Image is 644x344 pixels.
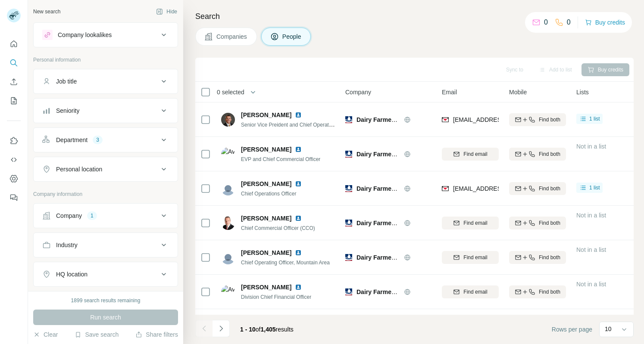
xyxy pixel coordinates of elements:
span: results [240,326,294,333]
span: of [256,326,261,333]
span: [PERSON_NAME] [241,214,291,223]
span: Senior Vice Preident and Chief Operating Officer [241,121,352,128]
button: Find both [509,113,566,126]
div: Company [56,211,82,220]
button: Find email [442,148,499,161]
span: [EMAIL_ADDRESS][DOMAIN_NAME] [453,185,555,192]
h4: Search [195,10,634,22]
img: LinkedIn logo [295,112,302,118]
span: [PERSON_NAME] [241,248,291,257]
img: provider findymail logo [442,184,449,193]
img: Avatar [221,113,235,127]
span: 1,405 [261,326,276,333]
button: Job title [34,71,178,92]
button: My lists [7,93,21,108]
button: Find email [442,217,499,229]
img: Logo of Dairy Farmers of America [345,220,352,226]
p: Personal information [33,56,178,64]
button: Find email [442,285,499,298]
span: Dairy Farmers of America [356,288,430,295]
p: 10 [605,325,612,333]
div: Department [56,136,88,144]
span: EVP and Chief Commercial Officer [241,156,320,162]
span: Email [442,88,457,96]
span: Dairy Farmers of America [356,151,430,158]
img: LinkedIn logo [295,215,302,222]
span: Companies [216,32,248,41]
button: Use Surfe API [7,152,21,167]
img: provider findymail logo [442,115,449,124]
div: 1899 search results remaining [71,297,141,304]
span: Dairy Farmers of America [356,254,430,261]
button: Find both [509,251,566,264]
img: LinkedIn logo [295,180,302,187]
span: Find both [539,288,560,296]
span: Not in a list [576,143,606,150]
img: Avatar [221,285,235,299]
button: HQ location [34,264,178,285]
button: Find email [442,251,499,264]
span: Chief Commercial Officer (CCO) [241,225,315,231]
img: LinkedIn logo [295,146,302,153]
img: Logo of Dairy Farmers of America [345,185,352,192]
div: Company lookalikes [58,31,112,39]
span: Division Chief Financial Officer [241,294,311,300]
button: Share filters [135,330,178,339]
div: HQ location [56,270,88,279]
span: Find email [463,254,487,261]
button: Feedback [7,190,21,205]
button: Personal location [34,159,178,180]
button: Quick start [7,36,21,52]
span: Mobile [509,88,527,96]
div: 3 [93,136,103,144]
p: 0 [567,17,571,28]
button: Company1 [34,205,178,226]
img: LinkedIn logo [295,284,302,291]
button: Find both [509,182,566,195]
span: Company [345,88,371,96]
p: Company information [33,190,178,198]
span: Dairy Farmers of America [356,220,430,226]
button: Search [7,55,21,71]
span: Not in a list [576,212,606,219]
button: Buy credits [585,16,625,28]
button: Find both [509,285,566,298]
span: Lists [576,88,589,96]
span: Find both [539,219,560,227]
span: 1 list [589,115,600,123]
span: 0 selected [217,88,244,96]
span: Chief Operations Officer [241,191,297,197]
span: Chief Operating Officer, Mountain Area [241,260,330,266]
img: Avatar [221,216,235,230]
span: Not in a list [576,246,606,253]
button: Find both [509,148,566,161]
p: 0 [544,17,548,28]
img: Avatar [221,251,235,264]
span: Find both [539,254,560,261]
span: [PERSON_NAME] [241,111,291,119]
img: Logo of Dairy Farmers of America [345,116,352,123]
img: Logo of Dairy Farmers of America [345,254,352,261]
span: Find both [539,116,560,124]
img: Avatar [221,182,235,195]
span: Find email [463,288,487,296]
span: 1 list [589,184,600,192]
button: Company lookalikes [34,25,178,45]
button: Industry [34,235,178,255]
button: Hide [150,5,183,18]
span: [EMAIL_ADDRESS][DOMAIN_NAME] [453,116,555,123]
button: Save search [75,330,119,339]
div: New search [33,8,60,15]
span: Dairy Farmers of America [356,185,430,192]
span: Find email [463,150,487,158]
button: Dashboard [7,171,21,186]
button: Department3 [34,130,178,150]
span: People [282,32,302,41]
img: Avatar [221,147,235,161]
span: Dairy Farmers of America [356,116,430,123]
button: Seniority [34,100,178,121]
div: Job title [56,77,77,86]
div: Personal location [56,165,102,174]
img: Logo of Dairy Farmers of America [345,151,352,158]
button: Find both [509,217,566,229]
